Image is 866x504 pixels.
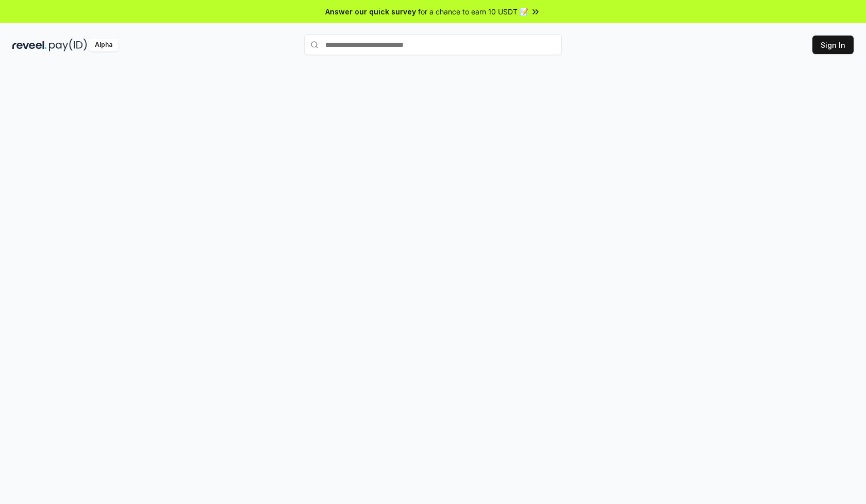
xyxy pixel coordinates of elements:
[12,39,47,51] img: reveel_dark
[812,36,854,54] button: Sign In
[89,39,118,51] div: Alpha
[325,6,416,17] span: Answer our quick survey
[49,39,87,51] img: pay_id
[418,6,528,17] span: for a chance to earn 10 USDT 📝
